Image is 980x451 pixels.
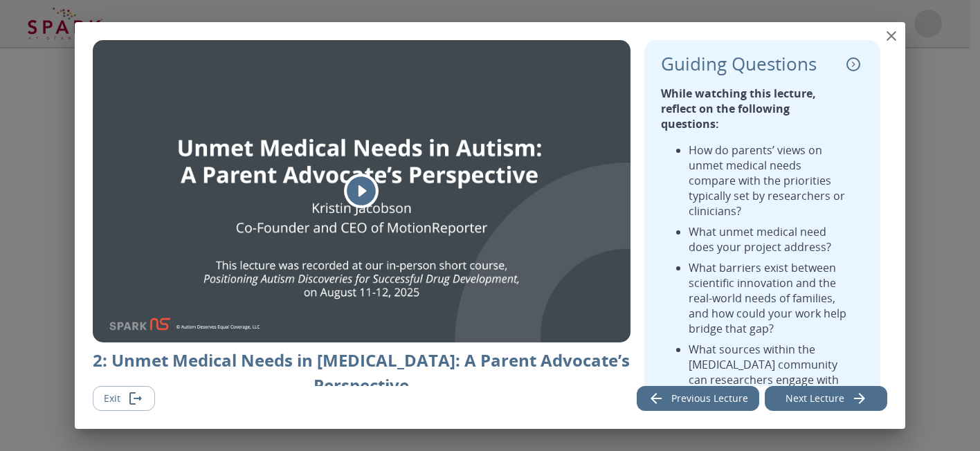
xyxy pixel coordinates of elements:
[689,142,850,219] li: How do parents’ views on unmet medical needs compare with the priorities typically set by researc...
[878,22,905,50] button: close
[765,386,887,412] button: Next lecture
[637,386,759,412] button: Previous lecture
[843,54,864,75] button: collapse
[93,40,630,342] div: Image Cover
[93,348,630,398] p: 2: Unmet Medical Needs in [MEDICAL_DATA]: A Parent Advocate’s Perspective
[341,170,382,212] button: play
[93,386,155,412] button: Exit
[689,224,850,255] li: What unmet medical need does your project address?
[661,53,817,75] p: Guiding Questions
[689,342,850,418] li: What sources within the [MEDICAL_DATA] community can researchers engage with to gain meaningful i...
[689,260,850,336] li: What barriers exist between scientific innovation and the real-world needs of families, and how c...
[661,86,816,131] strong: While watching this lecture, reflect on the following questions:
